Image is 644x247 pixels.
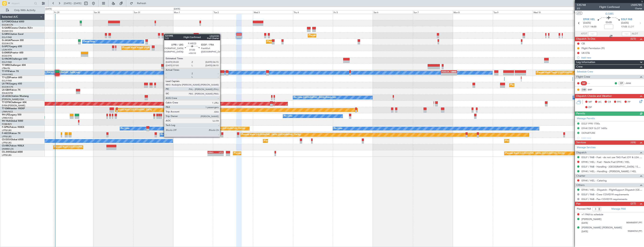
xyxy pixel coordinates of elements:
div: No Crew Sabadell [574,95,591,100]
a: CS-RRCFalcon 900LX [2,145,24,147]
span: ETOT [583,25,589,29]
span: ALDT [632,32,638,36]
span: T7-FFI [2,70,8,73]
div: KRNO [208,151,216,153]
div: [DATE] [174,8,180,11]
div: No Crew [161,132,169,138]
span: G-FOMO [2,21,11,23]
a: 9H-LPZLegacy 500 [2,114,21,116]
div: CP [618,81,624,85]
a: G-GARECessna Citation XLS+ [2,27,33,29]
span: 03:05 [606,21,612,24]
span: CS-DOU [2,139,11,141]
span: T7-LZZI [2,77,10,79]
div: No Crew [334,126,342,131]
span: [DATE] [583,21,591,25]
span: +1 PAX to schedule [582,213,603,217]
span: [DATE] [582,230,588,233]
a: EGLF / FAB - Handling - [GEOGRAPHIC_DATA] / EGLF / FAB [582,165,642,168]
a: EGLF / FAB - Crew COVID19 requirements [582,193,629,196]
span: AC [598,100,602,104]
span: 9H-LPZ [2,114,9,116]
span: LX-AOA [2,95,11,97]
span: G-VNOR [2,58,11,60]
div: CB [582,42,585,45]
a: G-VNORChallenger 650 [2,58,27,60]
div: Sun 7 [413,10,453,14]
button: Only With Activity [4,7,41,13]
div: - [208,154,216,156]
div: Fri 29 [53,10,93,14]
span: Leg Information [576,60,595,64]
div: Planned Maint [GEOGRAPHIC_DATA] ([GEOGRAPHIC_DATA]) [267,39,326,45]
a: LFMN/NCE [2,110,13,113]
div: Sun 31 [133,10,173,14]
span: (2/3) [630,202,636,205]
span: 9H-YAA [2,120,10,122]
div: Planned Maint Athens ([PERSON_NAME] Intl) [123,45,166,51]
a: [PERSON_NAME]/QSA [2,98,24,101]
a: EGLF / FAB - Fuel - do not use TAG Fuel (OY & LEA only) EGLF / FAB [582,156,642,159]
div: Thu 4 [293,10,333,14]
div: Sat 30 [93,10,133,14]
div: Sat 6 [373,10,413,14]
div: Flight Confirmed [599,5,620,9]
div: Flight Permission (FI) [582,47,605,50]
span: 17:05 [621,25,627,29]
label: Planned PAX [577,207,591,211]
div: Planned Maint [GEOGRAPHIC_DATA] ([GEOGRAPHIC_DATA]) [264,138,323,144]
span: [DATE] - [DATE] [64,2,81,5]
span: Charter [576,174,585,178]
div: - - [588,82,596,85]
span: T7-BRE [2,64,10,66]
a: EFHK / HEL - Catering [582,179,607,182]
div: No Crew [284,113,293,119]
a: EVRA/[PERSON_NAME] [2,104,25,107]
div: Fri 5 [333,10,373,14]
span: FP [628,100,630,104]
div: UK ETA [582,51,590,55]
a: CS-DOUGlobal 6500 [2,139,23,141]
span: G-JAGA [2,39,11,42]
div: Planned Maint Tianjin ([GEOGRAPHIC_DATA]) [537,70,581,76]
a: FCBB/BZV [2,123,12,126]
div: OBI [581,88,587,92]
span: Dispatch To-Dos [576,37,595,41]
a: EGLF / FAB - Pax COVID19 requirements [582,198,627,201]
span: G-SIRS [605,12,614,16]
a: T7-FFIFalcon 7X [2,70,19,73]
a: LX-GBHFalcon 7X [2,89,20,91]
a: EGLF/FAB [2,79,12,82]
a: JWM [625,82,634,85]
span: ELDT [628,25,634,29]
a: LFPB/LBG [2,135,12,138]
a: T7-LZZIPraetor 600 [2,77,22,79]
a: CS-JHHGlobal 6000 [2,151,23,153]
a: LFMD/CEQ [2,117,13,119]
span: Charter [631,7,642,10]
a: DNMM/LOS [2,148,14,150]
div: Mon 8 [453,10,493,14]
a: Schedule Crew [577,70,593,74]
div: Planned Maint [GEOGRAPHIC_DATA] ([GEOGRAPHIC_DATA]) [186,126,245,131]
div: Planned Maint [GEOGRAPHIC_DATA] ([GEOGRAPHIC_DATA]) [505,138,564,144]
a: LFPB/LBG [2,129,12,132]
a: LFPB/LBG [2,141,12,144]
a: LTBA/ISL [2,67,10,70]
div: SIC [581,81,587,85]
a: T7-DYNChallenger 604 [2,101,26,104]
a: LGAV/ATH [2,48,12,51]
span: Pax [576,202,580,206]
a: G-JAGAPhenom 300 [2,39,24,42]
span: DP [588,106,592,109]
a: BRP [588,88,596,91]
span: T7-EMI [2,108,9,110]
a: LX-TROLegacy 650 [2,83,22,85]
div: [PERSON_NAME] [PERSON_NAME] [582,226,622,230]
span: CR [608,100,611,104]
div: Owner Ibiza [83,39,95,45]
span: F-GPNJ [2,126,10,128]
div: Wed 10 [533,10,573,14]
span: (4/6) [630,140,636,144]
span: Services [576,140,586,145]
